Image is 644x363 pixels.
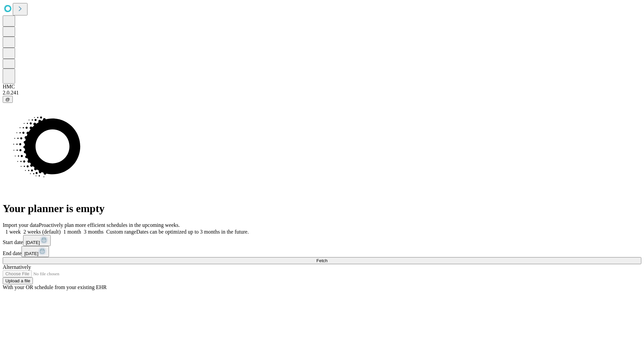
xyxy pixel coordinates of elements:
[3,264,31,270] span: Alternatively
[5,229,21,235] span: 1 week
[3,84,641,90] div: HMC
[63,229,81,235] span: 1 month
[23,235,51,246] button: [DATE]
[84,229,104,235] span: 3 months
[3,277,33,284] button: Upload a file
[3,90,641,96] div: 2.0.241
[26,240,40,245] span: [DATE]
[24,251,38,256] span: [DATE]
[316,258,327,263] span: Fetch
[23,229,61,235] span: 2 weeks (default)
[21,246,49,257] button: [DATE]
[3,284,107,290] span: With your OR schedule from your existing EHR
[3,222,39,228] span: Import your data
[106,229,136,235] span: Custom range
[3,257,641,264] button: Fetch
[3,202,641,215] h1: Your planner is empty
[39,222,180,228] span: Proactively plan more efficient schedules in the upcoming weeks.
[3,246,641,257] div: End date
[3,235,641,246] div: Start date
[136,229,249,235] span: Dates can be optimized up to 3 months in the future.
[5,97,10,102] span: @
[3,96,13,103] button: @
